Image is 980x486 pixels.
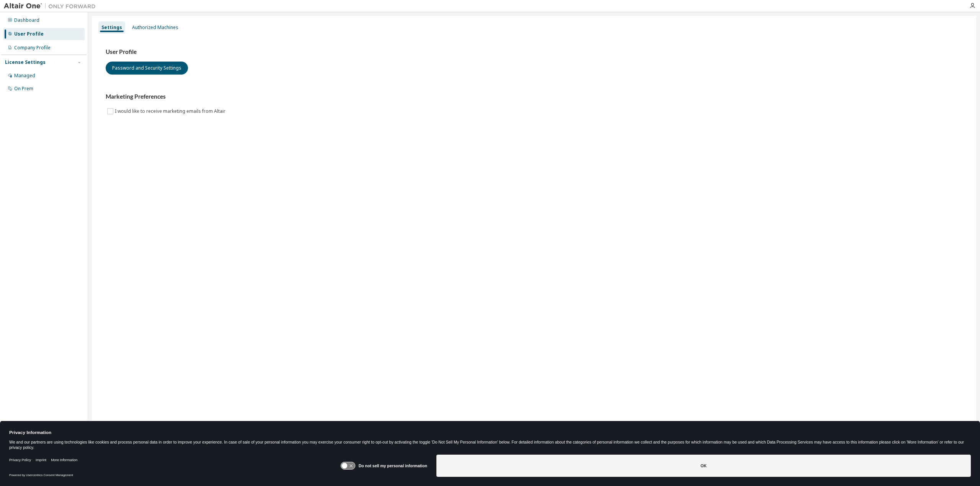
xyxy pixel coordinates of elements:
[4,2,100,10] img: Altair One
[115,107,227,116] label: I would like to receive marketing emails from Altair
[132,24,178,31] div: Authorized Machines
[106,62,188,75] button: Password and Security Settings
[5,59,46,65] div: License Settings
[101,24,122,31] div: Settings
[14,45,51,51] div: Company Profile
[106,93,962,101] h3: Marketing Preferences
[14,86,33,92] div: On Prem
[14,17,39,23] div: Dashboard
[14,31,44,37] div: User Profile
[106,48,962,56] h3: User Profile
[14,73,35,79] div: Managed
